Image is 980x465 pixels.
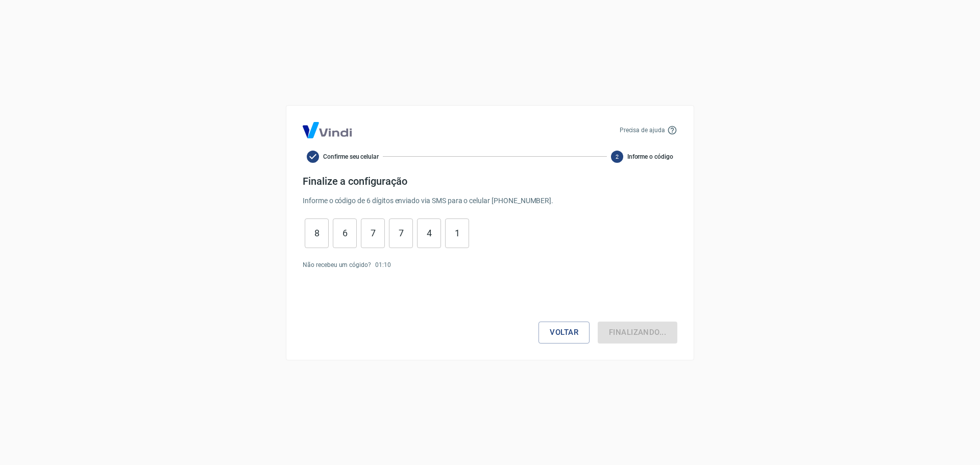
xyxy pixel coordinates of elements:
[303,175,677,187] h4: Finalize a configuração
[303,260,371,270] p: Não recebeu um cógido?
[303,195,677,206] p: Informe o código de 6 dígitos enviado via SMS para o celular [PHONE_NUMBER] .
[375,260,391,270] p: 01 : 10
[627,152,673,161] span: Informe o código
[616,153,619,160] text: 2
[303,122,352,138] img: Logo Vind
[323,152,379,161] span: Confirme seu celular
[620,126,665,135] p: Precisa de ajuda
[538,322,590,343] button: Voltar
